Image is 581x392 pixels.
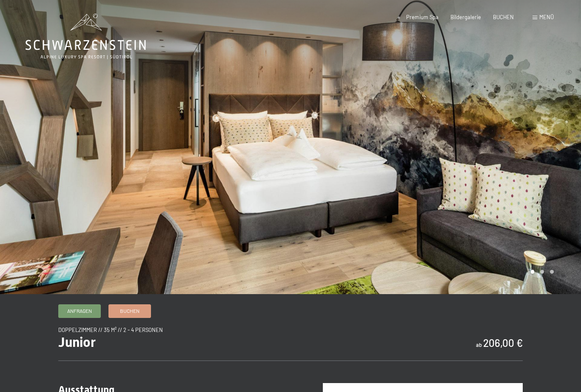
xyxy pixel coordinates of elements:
[109,305,151,318] a: Buchen
[493,14,514,20] a: BUCHEN
[450,14,481,20] a: Bildergalerie
[58,326,163,333] span: Doppelzimmer // 35 m² // 2 - 4 Personen
[67,307,92,315] span: Anfragen
[59,305,100,318] a: Anfragen
[483,337,523,349] b: 206,00 €
[406,14,439,20] a: Premium Spa
[120,307,140,315] span: Buchen
[476,341,482,348] span: ab
[58,334,96,350] span: Junior
[539,14,554,20] span: Menü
